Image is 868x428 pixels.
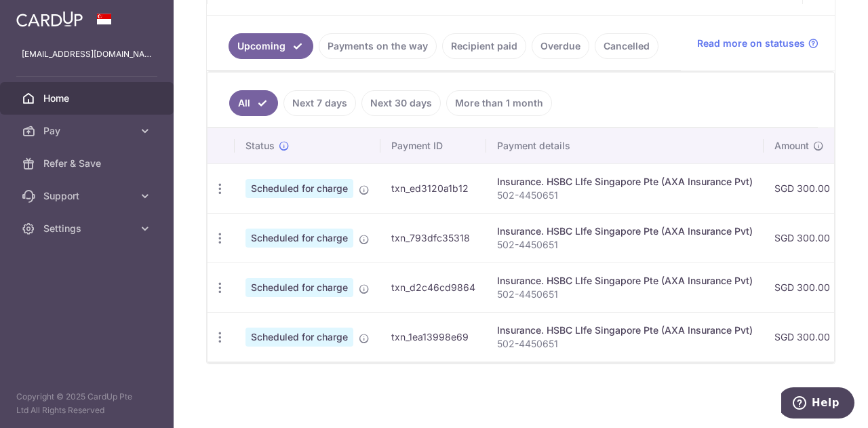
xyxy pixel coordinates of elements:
[380,213,486,262] td: txn_793dfc35318
[697,37,805,50] span: Read more on statuses
[22,47,152,61] p: [EMAIL_ADDRESS][DOMAIN_NAME]
[245,179,353,198] span: Scheduled for charge
[764,312,841,362] td: SGD 300.00
[380,163,486,213] td: txn_ed3120a1b12
[245,328,353,347] span: Scheduled for charge
[497,225,753,238] div: Insurance. HSBC LIfe Singapore Pte (AXA Insurance Pvt)
[486,128,764,163] th: Payment details
[764,163,841,213] td: SGD 300.00
[497,324,753,337] div: Insurance. HSBC LIfe Singapore Pte (AXA Insurance Pvt)
[764,213,841,262] td: SGD 300.00
[245,229,353,248] span: Scheduled for charge
[229,33,313,59] a: Upcoming
[380,262,486,312] td: txn_d2c46cd9864
[43,92,133,105] span: Home
[16,11,83,27] img: CardUp
[497,274,753,288] div: Insurance. HSBC LIfe Singapore Pte (AXA Insurance Pvt)
[43,189,133,203] span: Support
[446,90,552,116] a: More than 1 month
[319,33,437,59] a: Payments on the way
[380,128,486,163] th: Payment ID
[380,312,486,362] td: txn_1ea13998e69
[283,90,356,116] a: Next 7 days
[774,139,809,153] span: Amount
[43,124,133,138] span: Pay
[595,33,658,59] a: Cancelled
[697,37,818,50] a: Read more on statuses
[245,278,353,297] span: Scheduled for charge
[245,139,275,153] span: Status
[442,33,526,59] a: Recipient paid
[764,262,841,312] td: SGD 300.00
[497,288,753,301] p: 502-4450651
[497,238,753,252] p: 502-4450651
[229,90,278,116] a: All
[497,175,753,189] div: Insurance. HSBC LIfe Singapore Pte (AXA Insurance Pvt)
[497,189,753,202] p: 502-4450651
[43,222,133,235] span: Settings
[781,387,854,421] iframe: Opens a widget where you can find more information
[497,337,753,351] p: 502-4450651
[532,33,589,59] a: Overdue
[43,157,133,170] span: Refer & Save
[361,90,441,116] a: Next 30 days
